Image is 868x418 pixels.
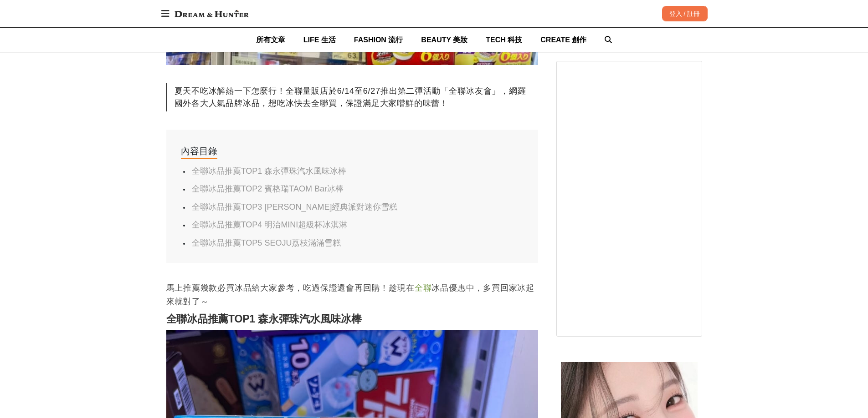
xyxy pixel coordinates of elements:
[256,36,285,44] span: 所有文章
[192,184,344,193] a: 全聯冰品推薦TOP2 賓格瑞TAOM Bar冰棒
[192,238,341,247] a: 全聯冰品推薦TOP5 SEOJU荔枝滿滿雪糕
[354,36,403,44] span: FASHION 流行
[662,6,708,21] div: 登入 / 註冊
[486,36,522,44] span: TECH 科技
[421,28,467,52] a: BEAUTY 美妝
[192,202,398,212] a: 全聯冰品推薦TOP3 [PERSON_NAME]經典派對迷你雪糕
[166,313,538,326] h2: 全聯冰品推薦TOP1 森永彈珠汽水風味冰棒
[192,220,348,229] a: 全聯冰品推薦TOP4 明治MINI超級杯冰淇淋
[415,283,432,292] a: 全聯
[354,28,403,52] a: FASHION 流行
[486,28,522,52] a: TECH 科技
[421,36,467,44] span: BEAUTY 美妝
[256,28,285,52] a: 所有文章
[540,36,586,44] span: CREATE 創作
[540,28,586,52] a: CREATE 創作
[166,83,538,111] div: 夏天不吃冰解熱一下怎麼行！全聯量販店於6/14至6/27推出第二彈活動「全聯冰友會」，網羅國外各大人氣品牌冰品，想吃冰快去全聯買，保證滿足大家嚐鮮的味蕾！
[166,281,538,308] p: 馬上推薦幾款必買冰品給大家參考，吃過保證還會再回購！趁現在 冰品優惠中，多買回家冰起來就對了～
[170,5,253,22] img: Dream & Hunter
[192,166,347,176] a: 全聯冰品推薦TOP1 森永彈珠汽水風味冰棒
[303,36,336,44] span: LIFE 生活
[303,28,336,52] a: LIFE 生活
[181,144,217,159] div: 內容目錄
